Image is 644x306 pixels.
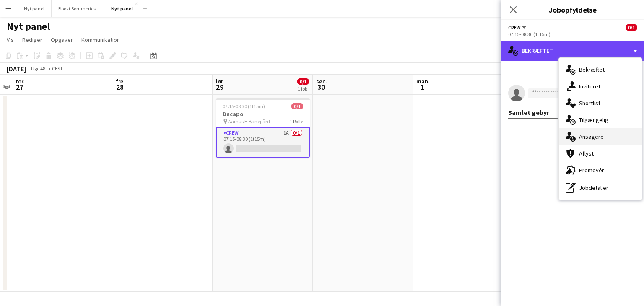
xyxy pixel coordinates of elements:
div: CEST [52,65,63,72]
span: Promovér [579,166,604,174]
span: lør. [216,78,224,85]
span: man. [416,78,430,85]
h1: Nyt panel [7,20,50,33]
app-card-role: Crew1A0/107:15-08:30 (1t15m) [216,127,310,158]
span: 1 Rolle [290,118,303,124]
div: Samlet gebyr [508,108,549,117]
span: 0/1 [291,103,303,109]
span: fre. [116,78,125,85]
span: Ansøgere [579,133,604,140]
span: Crew [508,24,521,31]
span: Aarhus H Banegård [228,118,270,124]
span: Shortlist [579,99,600,107]
a: Vis [3,34,17,45]
div: 07:15-08:30 (1t15m) [508,31,637,37]
div: Jobdetaljer [559,179,642,196]
app-job-card: 07:15-08:30 (1t15m)0/1Dacapo Aarhus H Banegård1 RolleCrew1A0/107:15-08:30 (1t15m) [216,98,310,158]
span: Kommunikation [81,36,120,44]
button: Crew [508,24,527,31]
span: tor. [16,78,25,85]
a: Rediger [19,34,46,45]
span: Opgaver [51,36,73,44]
button: Nyt panel [104,0,140,17]
div: [DATE] [7,65,26,73]
h3: Jobopfyldelse [501,4,644,15]
div: Bekræftet [501,41,644,61]
span: 1 [415,82,430,92]
button: Nyt panel [17,0,52,17]
span: Vis [7,36,14,44]
span: Tilgængelig [579,116,608,124]
span: 07:15-08:30 (1t15m) [223,103,265,109]
a: Opgaver [47,34,76,45]
span: Bekræftet [579,66,605,73]
span: 27 [14,82,25,92]
h3: Dacapo [216,110,310,118]
span: 0/1 [626,24,637,31]
button: Boozt Sommerfest [52,0,104,17]
span: 28 [114,82,125,92]
span: søn. [316,78,327,85]
span: Aflyst [579,150,594,157]
span: Rediger [22,36,42,44]
span: Uge 48 [28,65,49,72]
div: 1 job [298,86,309,92]
a: Kommunikation [78,34,123,45]
span: Inviteret [579,83,600,90]
span: 0/1 [297,78,309,85]
span: 30 [315,82,327,92]
span: 29 [215,82,224,92]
